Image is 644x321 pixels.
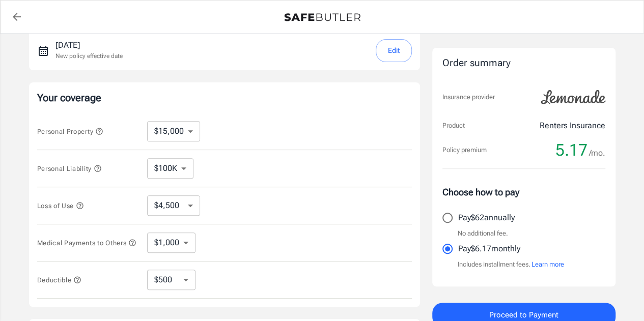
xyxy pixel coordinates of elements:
[531,259,564,270] button: Learn more
[555,140,587,160] span: 5.17
[37,199,84,212] button: Loss of Use
[37,276,82,284] span: Deductible
[37,45,49,57] svg: New policy start date
[37,274,82,286] button: Deductible
[284,13,360,21] img: Back to quotes
[458,243,520,255] p: Pay $6.17 monthly
[37,237,137,249] button: Medical Payments to Others
[442,121,465,131] p: Product
[376,39,412,62] button: Edit
[442,145,487,155] p: Policy premium
[55,51,123,61] p: New policy effective date
[37,165,102,172] span: Personal Liability
[37,128,103,135] span: Personal Property
[37,202,84,210] span: Loss of Use
[458,228,508,239] p: No additional fee.
[37,162,102,174] button: Personal Liability
[540,120,605,132] p: Renters Insurance
[458,259,564,270] p: Includes installment fees.
[535,83,611,111] img: Lemonade
[442,92,495,102] p: Insurance provider
[37,239,137,247] span: Medical Payments to Others
[55,39,123,51] p: [DATE]
[589,146,605,160] span: /mo.
[458,212,515,224] p: Pay $62 annually
[37,125,103,137] button: Personal Property
[7,7,27,27] a: back to quotes
[37,91,412,105] p: Your coverage
[442,185,605,199] p: Choose how to pay
[442,56,605,71] div: Order summary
